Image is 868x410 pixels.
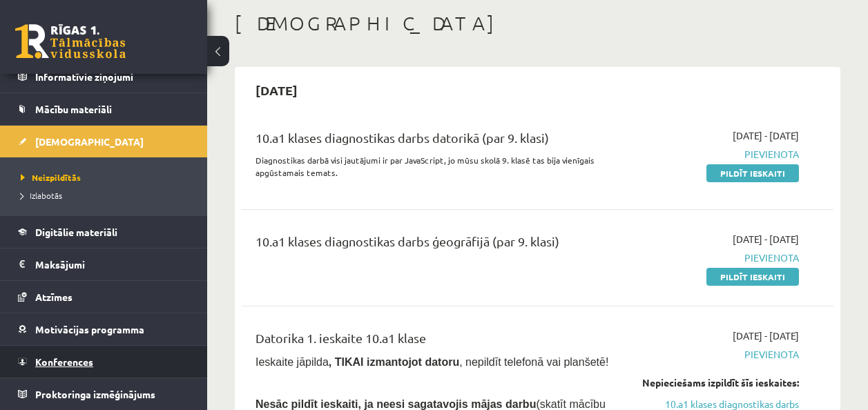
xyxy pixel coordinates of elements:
span: Ieskaite jāpilda , nepildīt telefonā vai planšetē! [255,356,608,368]
a: Proktoringa izmēģinājums [18,378,190,410]
span: Pievienota [632,251,799,265]
span: [DATE] - [DATE] [733,232,799,246]
span: Pievienota [632,347,799,362]
h1: [DEMOGRAPHIC_DATA] [235,12,840,35]
span: Atzīmes [35,291,73,303]
span: [DATE] - [DATE] [733,128,799,143]
span: Pievienota [632,147,799,162]
a: Pildīt ieskaiti [706,268,799,286]
span: Izlabotās [21,190,62,201]
span: Mācību materiāli [35,103,112,115]
a: Neizpildītās [21,171,193,184]
div: 10.a1 klases diagnostikas darbs ģeogrāfijā (par 9. klasi) [255,232,611,257]
a: Atzīmes [18,281,190,313]
a: Mācību materiāli [18,93,190,125]
b: , TIKAI izmantojot datoru [329,356,459,368]
span: Nesāc pildīt ieskaiti, ja neesi sagatavojis mājas darbu [255,398,536,410]
p: Diagnostikas darbā visi jautājumi ir par JavaScript, jo mūsu skolā 9. klasē tas bija vienīgais ap... [255,154,611,179]
a: Maksājumi [18,248,190,280]
span: Digitālie materiāli [35,226,117,238]
div: Datorika 1. ieskaite 10.a1 klase [255,329,611,354]
span: [DEMOGRAPHIC_DATA] [35,135,144,148]
a: Izlabotās [21,189,193,202]
a: Konferences [18,346,190,378]
div: 10.a1 klases diagnostikas darbs datorikā (par 9. klasi) [255,128,611,154]
span: Proktoringa izmēģinājums [35,388,155,400]
span: Konferences [35,355,93,368]
span: [DATE] - [DATE] [733,329,799,343]
a: Digitālie materiāli [18,216,190,248]
legend: Informatīvie ziņojumi [35,61,190,92]
a: Motivācijas programma [18,313,190,345]
a: Pildīt ieskaiti [706,164,799,182]
h2: [DATE] [242,74,311,106]
a: [DEMOGRAPHIC_DATA] [18,126,190,157]
span: Motivācijas programma [35,323,144,335]
a: Informatīvie ziņojumi [18,61,190,92]
legend: Maksājumi [35,248,190,280]
div: Nepieciešams izpildīt šīs ieskaites: [632,375,799,390]
span: Neizpildītās [21,172,81,183]
a: Rīgas 1. Tālmācības vidusskola [15,24,126,59]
